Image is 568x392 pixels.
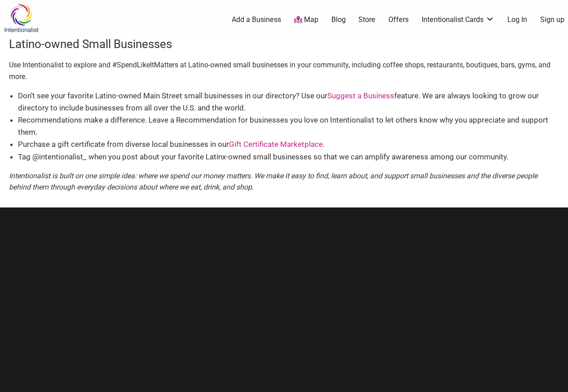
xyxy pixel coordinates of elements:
[422,15,494,25] a: Intentionalist Cards
[294,15,318,25] a: Map
[229,140,323,149] a: Gift Certificate Marketplace
[9,59,559,82] p: Use Intentionalist to explore and #SpendLikeItMatters at Latino-owned small businesses in your co...
[331,15,346,25] a: Blog
[18,114,559,138] li: Recommendations make a difference. Leave a Recommendation for businesses you love on Intentionali...
[232,15,281,25] a: Add a Business
[18,90,559,114] li: Don’t see your favorite Latino-owned Main Street small businesses in our directory? Use our featu...
[507,15,527,25] a: Log In
[327,91,394,100] a: Suggest a Business
[358,15,375,25] a: Store
[9,172,537,192] em: Intentionalist is built on one simple idea: where we spend our money matters. We make it easy to ...
[18,138,559,150] li: Purchase a gift certificate from diverse local businesses in our .
[18,151,559,163] li: Tag @intentionalist_ when you post about your favorite Latinx-owned small businesses so that we c...
[388,15,409,25] a: Offers
[540,15,564,25] a: Sign up
[9,36,559,52] h3: Latino-owned Small Businesses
